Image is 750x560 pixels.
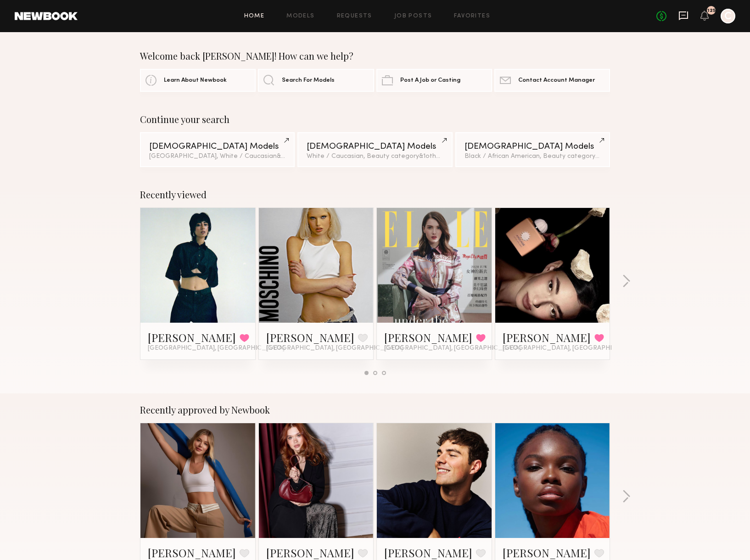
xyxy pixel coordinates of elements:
a: [PERSON_NAME] [503,330,591,345]
a: Models [286,13,314,19]
span: [GEOGRAPHIC_DATA], [GEOGRAPHIC_DATA] [266,345,403,352]
a: Favorites [454,13,490,19]
span: [GEOGRAPHIC_DATA], [GEOGRAPHIC_DATA] [148,345,285,352]
span: Search For Models [282,78,335,84]
span: & 1 other filter [419,153,459,159]
a: C [721,9,735,23]
a: [PERSON_NAME] [148,330,236,345]
a: Job Posts [394,13,432,19]
div: Continue your search [140,114,610,125]
a: [DEMOGRAPHIC_DATA] ModelsWhite / Caucasian, Beauty category&1other filter [297,132,452,167]
a: Contact Account Manager [494,69,610,92]
span: Learn About Newbook [164,78,227,84]
a: [DEMOGRAPHIC_DATA] Models[GEOGRAPHIC_DATA], White / Caucasian&2other filters [140,132,295,167]
a: [PERSON_NAME] [148,545,236,560]
div: [DEMOGRAPHIC_DATA] Models [465,142,601,151]
a: Home [244,13,265,19]
div: [DEMOGRAPHIC_DATA] Models [307,142,443,151]
div: Black / African American, Beauty category [465,153,601,160]
a: [PERSON_NAME] [503,545,591,560]
div: [DEMOGRAPHIC_DATA] Models [149,142,285,151]
a: [PERSON_NAME] [384,545,472,560]
a: [PERSON_NAME] [266,330,354,345]
div: Recently viewed [140,189,610,200]
span: [GEOGRAPHIC_DATA], [GEOGRAPHIC_DATA] [384,345,521,352]
div: White / Caucasian, Beauty category [307,153,443,160]
a: [PERSON_NAME] [384,330,472,345]
a: Search For Models [258,69,374,92]
div: Welcome back [PERSON_NAME]! How can we help? [140,50,610,62]
div: [GEOGRAPHIC_DATA], White / Caucasian [149,153,285,160]
span: [GEOGRAPHIC_DATA], [GEOGRAPHIC_DATA] [503,345,639,352]
span: Post A Job or Casting [400,78,460,84]
span: & 2 other filter s [277,153,321,159]
span: Contact Account Manager [518,78,595,84]
a: Requests [337,13,372,19]
a: Post A Job or Casting [376,69,492,92]
a: [PERSON_NAME] [266,545,354,560]
a: [DEMOGRAPHIC_DATA] ModelsBlack / African American, Beauty category&1other filter [455,132,610,167]
div: Recently approved by Newbook [140,404,610,415]
a: Learn About Newbook [140,69,256,92]
div: 125 [707,8,716,13]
